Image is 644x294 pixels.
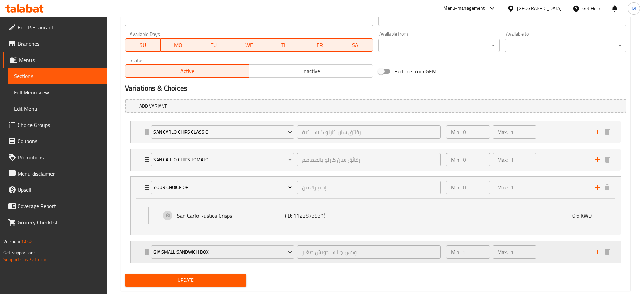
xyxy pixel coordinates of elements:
[3,237,20,246] span: Version:
[131,177,621,198] div: Expand
[497,156,508,164] p: Max:
[3,149,107,165] a: Promotions
[18,23,102,31] span: Edit Restaurant
[153,156,292,164] span: San Carlo Chips Tomato
[517,5,562,12] div: [GEOGRAPHIC_DATA]
[19,56,102,64] span: Menus
[592,155,602,165] button: add
[128,66,247,76] span: Active
[451,128,460,136] p: Min:
[196,38,231,52] button: TU
[231,38,267,52] button: WE
[443,4,485,13] div: Menu-management
[497,248,508,256] p: Max:
[340,40,370,50] span: SA
[125,174,626,238] li: ExpandExpand
[270,40,299,50] span: TH
[3,36,107,52] a: Branches
[337,38,373,52] button: SA
[572,211,597,220] p: 0.6 KWD
[18,121,102,129] span: Choice Groups
[3,52,107,68] a: Menus
[125,83,626,93] h2: Variations & Choices
[139,102,167,110] span: Add variant
[18,137,102,145] span: Coupons
[151,153,294,166] button: San Carlo Chips Tomato
[602,127,612,137] button: delete
[128,40,158,50] span: SU
[249,64,373,78] button: Inactive
[632,5,636,12] span: M
[177,211,285,220] p: San Carlo Rustica Crisps
[3,182,107,198] a: Upsell
[151,125,294,139] button: San Carlo Chips Classic
[18,153,102,161] span: Promotions
[3,255,46,264] a: Support.OpsPlatform
[151,245,294,259] button: Gia Small Sandwich Box
[3,19,107,36] a: Edit Restaurant
[18,40,102,48] span: Branches
[234,40,264,50] span: WE
[8,100,107,117] a: Edit Menu
[125,146,626,174] li: Expand
[267,38,302,52] button: TH
[378,39,500,52] div: ​
[3,117,107,133] a: Choice Groups
[18,169,102,178] span: Menu disclaimer
[451,248,460,256] p: Min:
[130,276,241,285] span: Update
[451,183,460,191] p: Min:
[125,238,626,266] li: Expand
[3,133,107,149] a: Coupons
[131,241,621,263] div: Expand
[3,214,107,230] a: Grocery Checklist
[21,237,32,246] span: 1.0.0
[8,68,107,84] a: Sections
[3,198,107,214] a: Coverage Report
[125,64,249,78] button: Active
[151,181,294,194] button: Your Choice Of
[602,247,612,257] button: delete
[153,248,292,256] span: Gia Small Sandwich Box
[497,128,508,136] p: Max:
[153,128,292,136] span: San Carlo Chips Classic
[131,121,621,143] div: Expand
[497,183,508,191] p: Max:
[285,211,357,220] p: (ID: 1122873931)
[14,88,102,96] span: Full Menu View
[149,207,603,224] div: Expand
[592,127,602,137] button: add
[18,202,102,210] span: Coverage Report
[18,186,102,194] span: Upsell
[125,38,161,52] button: SU
[14,105,102,113] span: Edit Menu
[131,149,621,171] div: Expand
[14,72,102,80] span: Sections
[592,247,602,257] button: add
[602,155,612,165] button: delete
[394,67,436,75] span: Exclude from GEM
[302,38,337,52] button: FR
[3,248,35,257] span: Get support on:
[199,40,229,50] span: TU
[252,66,370,76] span: Inactive
[592,182,602,193] button: add
[161,38,196,52] button: MO
[602,182,612,193] button: delete
[3,165,107,182] a: Menu disclaimer
[163,40,193,50] span: MO
[451,156,460,164] p: Min:
[125,99,626,113] button: Add variant
[153,183,292,192] span: Your Choice Of
[125,274,246,287] button: Update
[125,118,626,146] li: Expand
[8,84,107,100] a: Full Menu View
[505,39,626,52] div: ​
[305,40,335,50] span: FR
[18,218,102,226] span: Grocery Checklist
